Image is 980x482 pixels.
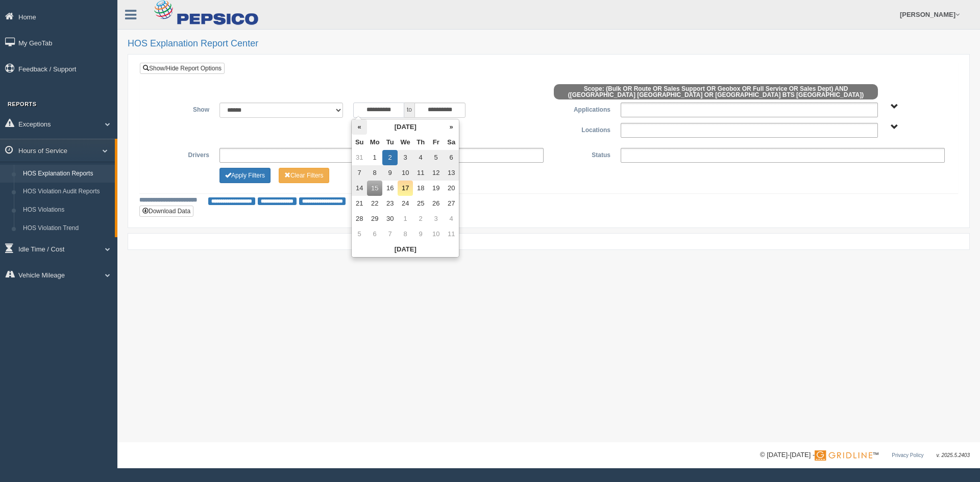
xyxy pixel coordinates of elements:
[18,165,115,183] a: HOS Explanation Reports
[139,206,193,217] button: Download Data
[444,119,459,135] th: »
[352,211,367,226] td: 28
[279,168,329,183] button: Change Filter Options
[413,211,428,226] td: 2
[352,181,367,196] td: 14
[352,119,367,135] th: «
[148,148,214,160] label: Drivers
[18,219,115,238] a: HOS Violation Trend
[219,168,271,183] button: Change Filter Options
[760,450,970,461] div: © [DATE]-[DATE] - ™
[428,150,444,165] td: 5
[382,165,398,181] td: 9
[554,84,878,99] span: Scope: (Bulk OR Route OR Sales Support OR Geobox OR Full Service OR Sales Dept) AND ([GEOGRAPHIC_...
[352,150,367,165] td: 31
[428,165,444,181] td: 12
[382,135,398,150] th: Tu
[398,135,413,150] th: We
[404,103,414,118] span: to
[549,123,616,135] label: Locations
[352,196,367,211] td: 21
[444,226,459,242] td: 11
[444,181,459,196] td: 20
[428,226,444,242] td: 10
[398,181,413,196] td: 17
[352,226,367,242] td: 5
[428,211,444,226] td: 3
[398,211,413,226] td: 1
[382,211,398,226] td: 30
[128,39,970,49] h2: HOS Explanation Report Center
[413,181,428,196] td: 18
[352,135,367,150] th: Su
[382,196,398,211] td: 23
[140,63,225,74] a: Show/Hide Report Options
[367,196,382,211] td: 22
[413,165,428,181] td: 11
[413,135,428,150] th: Th
[444,211,459,226] td: 4
[367,165,382,181] td: 8
[148,103,214,115] label: Show
[398,196,413,211] td: 24
[382,226,398,242] td: 7
[444,150,459,165] td: 6
[367,181,382,196] td: 15
[428,196,444,211] td: 26
[352,242,459,257] th: [DATE]
[428,181,444,196] td: 19
[18,183,115,201] a: HOS Violation Audit Reports
[382,150,398,165] td: 2
[892,452,923,458] a: Privacy Policy
[367,150,382,165] td: 1
[398,165,413,181] td: 10
[398,226,413,242] td: 8
[549,148,616,160] label: Status
[367,119,444,135] th: [DATE]
[444,165,459,181] td: 13
[444,135,459,150] th: Sa
[937,452,970,458] span: v. 2025.5.2403
[428,135,444,150] th: Fr
[352,165,367,181] td: 7
[18,201,115,219] a: HOS Violations
[413,226,428,242] td: 9
[413,150,428,165] td: 4
[413,196,428,211] td: 25
[382,181,398,196] td: 16
[367,135,382,150] th: Mo
[444,196,459,211] td: 27
[367,211,382,226] td: 29
[549,103,616,115] label: Applications
[398,150,413,165] td: 3
[367,226,382,242] td: 6
[815,450,872,461] img: Gridline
